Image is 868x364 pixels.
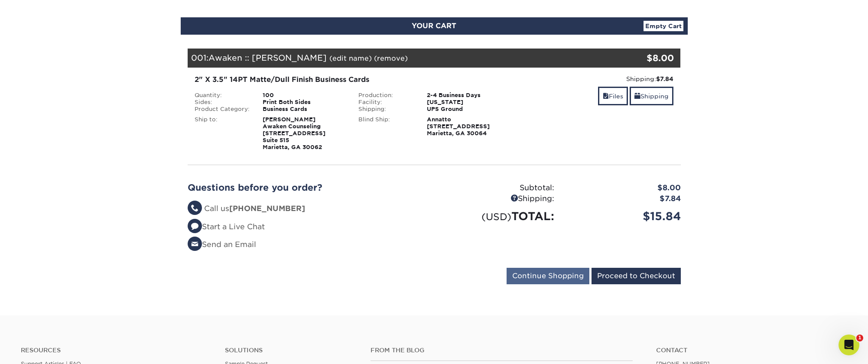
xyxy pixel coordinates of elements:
[23,23,95,29] div: Domain: [DOMAIN_NAME]
[420,99,516,106] div: [US_STATE]
[434,193,561,205] div: Shipping:
[434,208,561,224] div: TOTAL:
[21,347,212,354] h4: Resources
[420,92,516,99] div: 2-4 Business Days
[188,116,257,151] div: Ship to:
[86,50,93,57] img: tab_keywords_by_traffic_grey.svg
[352,92,420,99] div: Production:
[256,106,352,113] div: Business Cards
[195,75,510,85] div: 2" X 3.5" 14PT Matte/Dull Finish Business Cards
[14,14,21,21] img: logo_orange.svg
[188,49,598,68] div: 001:
[188,240,256,249] a: Send an Email
[352,116,420,137] div: Blind Ship:
[856,335,863,341] span: 1
[412,22,456,30] span: YOUR CART
[188,222,265,231] a: Start a Live Chat
[644,21,683,31] a: Empty Cart
[374,54,408,62] a: (remove)
[329,54,372,62] a: (edit name)
[603,93,609,100] span: files
[188,203,428,214] li: Call us
[561,208,687,224] div: $15.84
[96,51,146,57] div: Keywords by Traffic
[225,347,358,354] h4: Solutions
[263,116,325,150] strong: [PERSON_NAME] Awaken Counseling [STREET_ADDRESS] Suite 515 Marietta, GA 30062
[598,87,628,105] a: Files
[371,347,633,354] h4: From the Blog
[23,50,30,57] img: tab_domain_overview_orange.svg
[656,75,673,82] strong: $7.84
[434,182,561,194] div: Subtotal:
[352,106,420,113] div: Shipping:
[561,193,687,205] div: $7.84
[656,347,847,354] a: Contact
[256,92,352,99] div: 100
[592,268,681,284] input: Proceed to Checkout
[188,182,428,193] h2: Questions before you order?
[523,75,674,83] div: Shipping:
[24,14,42,21] div: v 4.0.25
[630,87,673,105] a: Shipping
[427,116,490,136] strong: Annatto [STREET_ADDRESS] Marietta, GA 30064
[598,52,674,65] div: $8.00
[14,23,21,29] img: website_grey.svg
[256,99,352,106] div: Print Both Sides
[208,53,327,62] span: Awaken :: [PERSON_NAME]
[507,268,589,284] input: Continue Shopping
[33,51,78,57] div: Domain Overview
[352,99,420,106] div: Facility:
[188,99,257,106] div: Sides:
[634,93,640,100] span: shipping
[188,106,257,113] div: Product Category:
[561,182,687,194] div: $8.00
[188,92,257,99] div: Quantity:
[420,106,516,113] div: UPS Ground
[229,204,305,213] strong: [PHONE_NUMBER]
[839,335,859,355] iframe: Intercom live chat
[481,211,511,222] small: (USD)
